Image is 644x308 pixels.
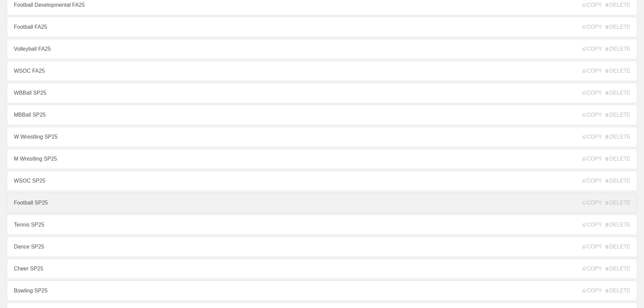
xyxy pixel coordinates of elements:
[605,46,630,52] span: DELETE
[7,259,637,279] a: Cheer SP25
[605,222,630,228] span: DELETE
[7,39,637,59] a: Volleyball FA25
[582,68,602,74] span: COPY
[7,281,637,301] a: Bowling SP25
[582,46,602,52] span: COPY
[605,178,630,184] span: DELETE
[7,193,637,213] a: Football SP25
[605,200,630,206] span: DELETE
[7,127,637,147] a: W Wrestling SP25
[582,134,602,140] span: COPY
[582,156,602,162] span: COPY
[7,171,637,191] a: WSOC SP25
[7,215,637,235] a: Tennis SP25
[7,237,637,257] a: Dance SP25
[7,17,637,37] a: Football FA25
[582,222,602,228] span: COPY
[605,90,630,96] span: DELETE
[7,105,637,125] a: MBBall SP25
[582,112,602,118] span: COPY
[7,61,637,81] a: WSOC FA25
[605,134,630,140] span: DELETE
[605,68,630,74] span: DELETE
[582,178,602,184] span: COPY
[582,24,602,30] span: COPY
[522,230,644,308] iframe: Chat Widget
[605,112,630,118] span: DELETE
[582,200,602,206] span: COPY
[7,149,637,169] a: M Wrestling SP25
[605,2,630,8] span: DELETE
[605,24,630,30] span: DELETE
[7,83,637,103] a: WBBall SP25
[582,90,602,96] span: COPY
[582,2,602,8] span: COPY
[605,156,630,162] span: DELETE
